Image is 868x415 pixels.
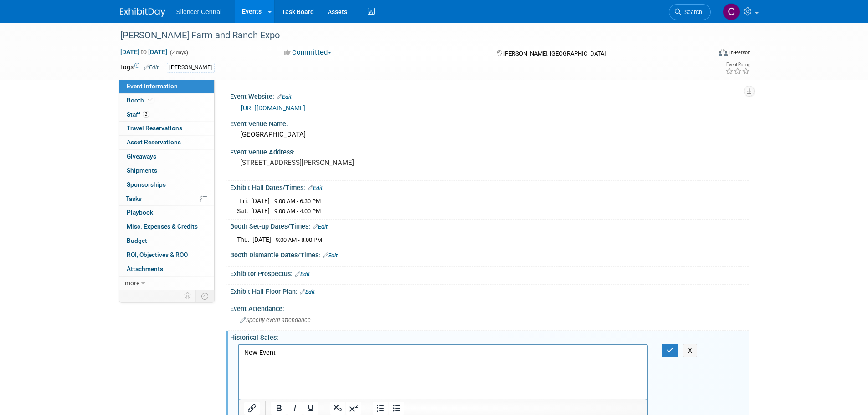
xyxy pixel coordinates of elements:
div: Event Venue Name: [230,117,749,128]
a: Budget [119,234,214,248]
a: Misc. Expenses & Credits [119,220,214,234]
span: ROI, Objectives & ROO [127,251,188,258]
div: Event Rating [725,62,750,67]
a: Booth [119,94,214,108]
span: Search [681,9,702,15]
td: Toggle Event Tabs [195,290,214,302]
a: [URL][DOMAIN_NAME] [241,104,305,112]
i: Booth reservation complete [148,97,153,102]
a: ROI, Objectives & ROO [119,248,214,262]
button: Bold [271,402,287,415]
span: Misc. Expenses & Credits [127,223,198,230]
span: [PERSON_NAME], [GEOGRAPHIC_DATA] [503,50,606,57]
div: [PERSON_NAME] [167,63,215,72]
span: to [139,48,148,56]
button: Superscript [346,402,361,415]
img: ExhibitDay [120,8,165,17]
a: Edit [300,289,315,295]
span: Booth [127,97,154,104]
span: (2 days) [169,50,188,56]
a: Edit [144,64,159,71]
span: Giveaways [127,153,156,160]
span: Budget [127,237,147,244]
a: Giveaways [119,150,214,164]
span: 9:00 AM - 4:00 PM [274,208,321,215]
span: Sponsorships [127,181,166,188]
a: Attachments [119,262,214,276]
span: Event Information [127,82,178,90]
div: Booth Set-up Dates/Times: [230,220,749,231]
div: Exhibit Hall Dates/Times: [230,181,749,193]
button: Underline [303,402,318,415]
button: Insert/edit link [244,402,260,415]
td: Sat. [237,206,251,216]
span: 2 [143,111,149,118]
span: 9:00 AM - 6:30 PM [274,198,321,205]
span: Travel Reservations [127,124,182,132]
div: [PERSON_NAME] Farm and Ranch Expo [117,27,697,44]
a: Edit [277,94,292,100]
img: Format-Inperson.png [719,49,728,56]
img: Cade Cox [723,3,740,20]
a: Edit [323,252,338,259]
a: Playbook [119,206,214,220]
div: Booth Dismantle Dates/Times: [230,248,749,260]
a: more [119,277,214,290]
div: Event Website: [230,90,749,102]
div: Event Format [657,47,751,61]
a: Staff2 [119,108,214,122]
div: In-Person [729,49,750,56]
a: Event Information [119,80,214,93]
a: Asset Reservations [119,136,214,149]
a: Edit [308,185,323,191]
span: 9:00 AM - 8:00 PM [276,236,322,243]
button: Bullet list [389,402,404,415]
span: Specify event attendance [240,317,311,323]
button: Committed [281,48,335,57]
div: Exhibitor Prospectus: [230,267,749,279]
span: Tasks [126,195,142,202]
a: Edit [313,224,328,230]
div: Event Attendance: [230,302,749,313]
span: [DATE] [DATE] [120,48,168,56]
iframe: Rich Text Area [239,345,647,399]
pre: [STREET_ADDRESS][PERSON_NAME] [240,159,436,167]
a: Shipments [119,164,214,178]
span: Shipments [127,167,157,174]
span: Attachments [127,265,163,272]
button: X [683,344,698,357]
a: Edit [295,271,310,277]
div: Event Venue Address: [230,145,749,157]
span: more [125,279,139,287]
td: Personalize Event Tab Strip [180,290,196,302]
span: Staff [127,111,149,118]
button: Numbered list [373,402,388,415]
button: Italic [287,402,303,415]
div: [GEOGRAPHIC_DATA] [237,128,742,142]
a: Sponsorships [119,178,214,192]
td: [DATE] [251,196,270,206]
td: [DATE] [252,235,271,245]
a: Search [669,4,711,20]
td: Fri. [237,196,251,206]
td: Tags [120,62,159,73]
div: Exhibit Hall Floor Plan: [230,285,749,297]
span: Asset Reservations [127,138,181,146]
div: Historical Sales: [230,331,749,342]
span: Playbook [127,209,153,216]
td: [DATE] [251,206,270,216]
a: Tasks [119,192,214,206]
td: Thu. [237,235,252,245]
a: Travel Reservations [119,122,214,135]
span: Silencer Central [176,8,222,15]
button: Subscript [330,402,345,415]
